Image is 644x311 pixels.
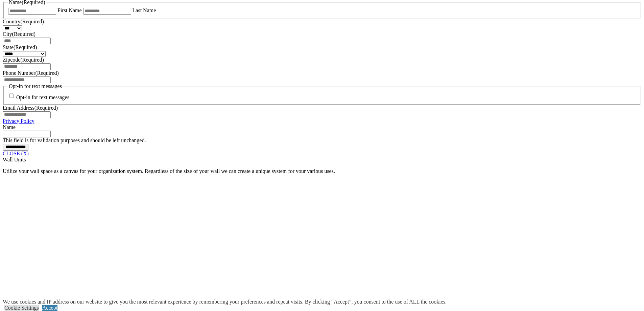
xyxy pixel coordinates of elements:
label: First Name [57,7,82,13]
label: Email Address [3,105,58,111]
span: (Required) [34,105,58,111]
a: Privacy Policy [3,118,34,124]
span: (Required) [14,44,37,50]
label: Name [3,124,16,130]
div: We use cookies and IP address on our website to give you the most relevant experience by remember... [3,299,447,305]
p: Utilize your wall space as a canvas for your organization system. Regardless of the size of your ... [3,168,641,174]
label: City [3,31,35,37]
legend: Opt-in for text messages [8,83,63,89]
label: Phone Number [3,70,59,76]
span: (Required) [20,57,44,63]
label: Country [3,19,44,24]
span: (Required) [35,70,58,76]
label: Last Name [133,7,156,13]
label: State [3,44,37,50]
span: Wall Units [3,157,26,162]
a: CLOSE (X) [3,151,29,156]
a: Accept [42,305,57,311]
div: This field is for validation purposes and should be left unchanged. [3,137,641,143]
a: Cookie Settings [4,305,39,311]
label: Opt-in for text messages [16,95,69,101]
span: (Required) [20,19,44,24]
label: Zipcode [3,57,44,63]
span: (Required) [12,31,35,37]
